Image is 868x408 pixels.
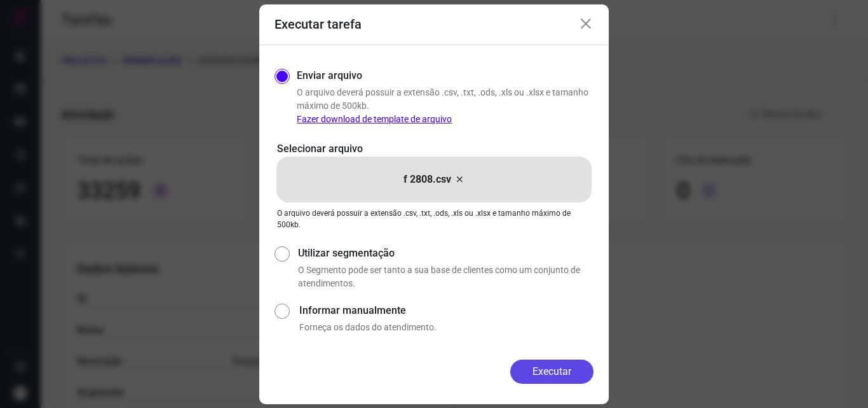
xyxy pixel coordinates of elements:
p: O arquivo deverá possuir a extensão .csv, .txt, .ods, .xls ou .xlsx e tamanho máximo de 500kb. [297,86,593,126]
p: O arquivo deverá possuir a extensão .csv, .txt, .ods, .xls ou .xlsx e tamanho máximo de 500kb. [277,208,591,230]
p: f 2808.csv [403,172,451,187]
p: Selecionar arquivo [277,141,591,157]
label: Utilizar segmentação [298,246,593,261]
p: O Segmento pode ser tanto a sua base de clientes como um conjunto de atendimentos. [298,264,593,290]
label: Informar manualmente [299,303,593,318]
a: Fazer download de template de arquivo [297,114,452,124]
label: Enviar arquivo [297,68,362,83]
button: Executar [510,360,593,384]
p: Forneça os dados do atendimento. [299,321,593,334]
h3: Executar tarefa [275,17,362,32]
